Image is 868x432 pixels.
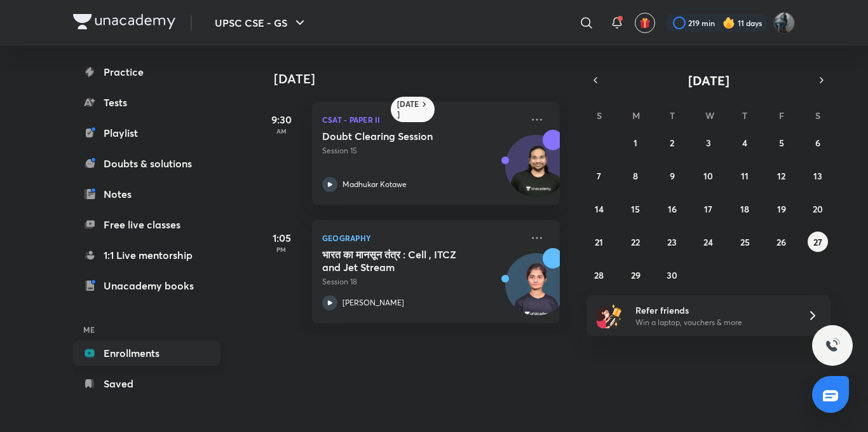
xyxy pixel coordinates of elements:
a: Playlist [73,120,220,146]
button: September 1, 2025 [625,132,646,153]
abbr: September 25, 2025 [740,236,750,248]
img: referral [597,303,622,328]
button: September 7, 2025 [589,165,609,186]
a: Notes [73,181,220,207]
abbr: September 3, 2025 [706,137,711,149]
h5: 9:30 [256,112,307,127]
img: Avatar [506,142,567,203]
abbr: Wednesday [705,109,714,122]
a: Unacademy books [73,273,220,298]
p: [PERSON_NAME] [342,297,404,309]
abbr: September 2, 2025 [670,137,674,149]
a: 1:1 Live mentorship [73,242,220,268]
img: avatar [639,17,651,29]
img: ttu [825,338,840,353]
p: AM [256,127,307,135]
abbr: Sunday [597,109,602,122]
span: [DATE] [688,72,729,89]
abbr: September 11, 2025 [741,170,749,182]
a: Saved [73,371,220,396]
button: September 2, 2025 [662,132,682,153]
abbr: September 4, 2025 [742,137,747,149]
abbr: September 23, 2025 [667,236,677,248]
abbr: September 24, 2025 [703,236,713,248]
a: Tests [73,90,220,115]
a: Practice [73,59,220,85]
p: Madhukar Kotawe [342,179,407,190]
p: Session 15 [322,145,522,157]
img: Company Logo [73,14,175,29]
abbr: Friday [779,109,784,122]
abbr: Monday [632,109,640,122]
a: Company Logo [73,14,175,32]
button: September 29, 2025 [625,265,646,285]
abbr: September 10, 2025 [703,170,713,182]
abbr: September 5, 2025 [779,137,784,149]
button: September 3, 2025 [698,132,719,153]
abbr: September 8, 2025 [633,170,638,182]
abbr: September 17, 2025 [704,203,712,215]
a: Free live classes [73,212,220,237]
abbr: September 18, 2025 [740,203,749,215]
abbr: Thursday [742,109,747,122]
button: September 25, 2025 [735,232,755,252]
button: September 17, 2025 [698,199,719,219]
abbr: September 28, 2025 [594,269,604,281]
abbr: September 6, 2025 [815,137,820,149]
button: September 11, 2025 [735,165,755,186]
button: September 15, 2025 [625,199,646,219]
h5: भारत का मानसून तंंत्र : Cell , ITCZ and Jet Stream [322,248,480,274]
abbr: September 22, 2025 [631,236,640,248]
h6: [DATE] [397,99,419,120]
button: September 20, 2025 [808,199,828,219]
h5: Doubt Clearing Session [322,130,480,143]
h4: [DATE] [274,71,573,87]
button: September 10, 2025 [698,165,719,186]
a: Doubts & solutions [73,151,220,176]
button: September 16, 2025 [662,199,682,219]
a: Enrollments [73,340,220,366]
button: September 12, 2025 [771,165,792,186]
button: September 5, 2025 [771,132,792,153]
p: Geography [322,230,522,246]
abbr: September 15, 2025 [631,203,640,215]
abbr: September 1, 2025 [634,137,637,149]
button: September 30, 2025 [662,265,682,285]
h6: Refer friends [635,303,792,317]
button: September 8, 2025 [625,165,646,186]
img: Avatar [506,260,567,321]
p: PM [256,246,307,253]
button: September 24, 2025 [698,232,719,252]
button: UPSC CSE - GS [207,10,315,36]
button: September 18, 2025 [735,199,755,219]
abbr: September 14, 2025 [595,203,604,215]
button: September 9, 2025 [662,165,682,186]
button: [DATE] [604,71,813,89]
button: September 23, 2025 [662,232,682,252]
abbr: September 29, 2025 [631,269,641,281]
img: Komal [773,12,795,34]
button: September 4, 2025 [735,132,755,153]
abbr: Tuesday [670,109,675,122]
abbr: September 13, 2025 [813,170,822,182]
abbr: September 30, 2025 [667,269,677,281]
abbr: September 21, 2025 [595,236,603,248]
img: streak [722,17,735,29]
p: Session 18 [322,276,522,288]
abbr: September 16, 2025 [668,203,677,215]
button: September 21, 2025 [589,232,609,252]
abbr: September 20, 2025 [813,203,823,215]
abbr: September 12, 2025 [777,170,785,182]
button: September 13, 2025 [808,165,828,186]
p: CSAT - Paper II [322,112,522,127]
button: September 28, 2025 [589,265,609,285]
h5: 1:05 [256,230,307,246]
abbr: Saturday [815,109,820,122]
abbr: September 7, 2025 [597,170,601,182]
abbr: September 27, 2025 [813,236,822,248]
button: September 6, 2025 [808,132,828,153]
abbr: September 26, 2025 [776,236,786,248]
button: September 26, 2025 [771,232,792,252]
p: Win a laptop, vouchers & more [635,317,792,328]
button: September 14, 2025 [589,199,609,219]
